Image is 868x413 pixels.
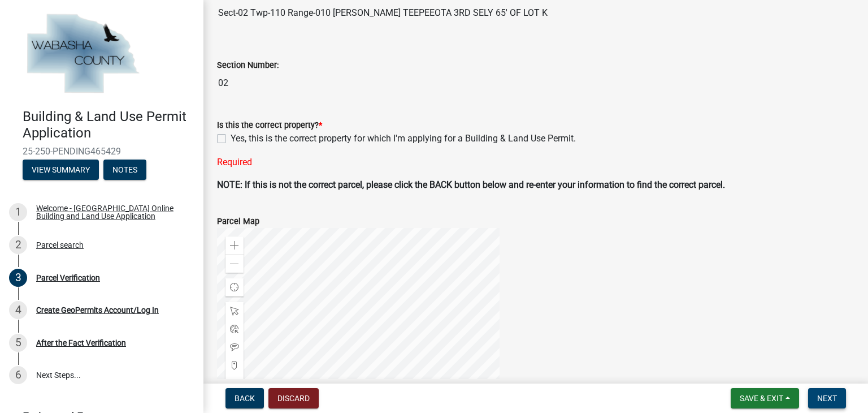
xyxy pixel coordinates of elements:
strong: NOTE: If this is not the correct parcel, please click the BACK button below and re-enter your inf... [217,179,725,190]
div: Parcel Verification [36,274,100,282]
label: Parcel Map [217,218,259,226]
div: Find my location [225,278,244,296]
div: Parcel search [36,241,84,249]
div: 1 [9,203,27,221]
label: Yes, this is the correct property for which I'm applying for a Building & Land Use Permit. [231,132,576,145]
span: 25-250-PENDING465429 [23,146,181,157]
div: Welcome - [GEOGRAPHIC_DATA] Online Building and Land Use Application [36,204,185,220]
wm-modal-confirm: Summary [23,166,99,175]
div: 5 [9,334,27,352]
button: Discard [268,388,319,408]
div: Zoom in [225,236,244,255]
button: Next [808,388,846,408]
span: Next [817,394,837,403]
label: Section Number: [217,62,279,70]
button: Notes [103,160,146,180]
wm-modal-confirm: Notes [103,166,146,175]
label: Is this the correct property? [217,122,322,130]
div: 3 [9,269,27,287]
div: After the Fact Verification [36,339,126,347]
button: Save & Exit [731,388,799,408]
span: Save & Exit [740,394,783,403]
div: 4 [9,301,27,319]
div: Required [217,156,854,169]
h4: Building & Land Use Permit Application [23,109,194,141]
button: Back [225,388,264,408]
div: 2 [9,236,27,254]
div: Zoom out [225,255,244,273]
div: Create GeoPermits Account/Log In [36,306,159,314]
div: 6 [9,366,27,384]
button: View Summary [23,160,99,180]
span: Back [235,394,255,403]
img: Wabasha County, Minnesota [23,12,142,97]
